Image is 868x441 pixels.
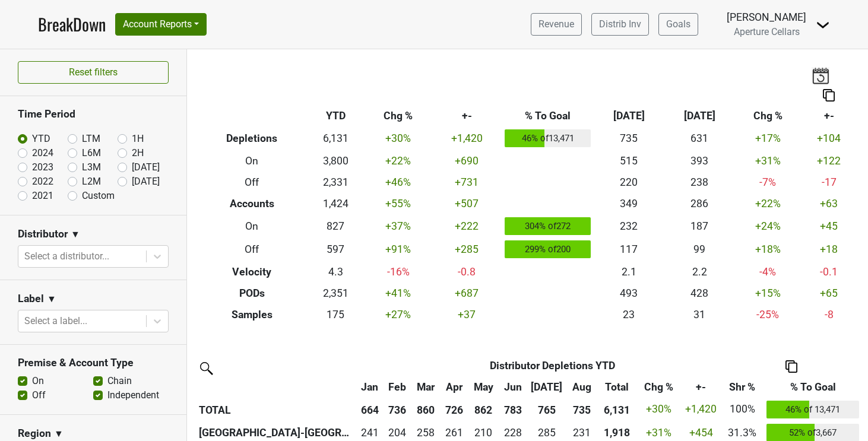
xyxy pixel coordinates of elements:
td: +37 % [365,214,431,238]
label: 1H [132,132,144,146]
td: 493 [594,283,664,304]
div: 204 [387,425,408,440]
td: +1,420 [432,127,502,151]
td: +31 % [735,150,801,172]
td: -0.8 [432,261,502,283]
div: +454 [684,425,718,440]
div: 231 [569,425,593,440]
td: -0.1 [801,261,857,283]
td: 428 [664,283,735,304]
th: Distributor Depletions YTD [384,355,721,376]
td: +17 % [735,127,801,151]
td: 238 [664,172,735,193]
th: Chg % [365,106,431,127]
img: last_updated_date [812,67,829,84]
th: % To Goal: activate to sort column ascending [764,376,862,398]
label: 2H [132,146,144,160]
span: ▼ [47,292,56,306]
th: Off [198,172,306,193]
span: +1,420 [685,403,717,415]
th: +- [432,106,502,127]
label: 2021 [32,189,53,203]
td: +222 [432,214,502,238]
th: 6,131 [597,398,637,421]
span: ▼ [54,427,64,441]
th: 736 [384,398,411,421]
td: 2,331 [306,172,365,193]
th: 862 [468,398,499,421]
th: Mar: activate to sort column ascending [411,376,441,398]
span: Aperture Cellars [734,26,800,37]
label: Independent [107,388,159,402]
label: LTM [82,132,100,146]
th: Jul: activate to sort column ascending [527,376,566,398]
th: Chg % [735,106,801,127]
td: 6,131 [306,127,365,151]
div: 285 [530,425,564,440]
td: +731 [432,172,502,193]
label: Chain [107,374,132,388]
label: L6M [82,146,101,160]
td: +104 [801,127,857,151]
td: 99 [664,238,735,262]
th: 783 [499,398,527,421]
a: Distrib Inv [591,13,649,36]
td: 31 [664,304,735,325]
th: [DATE] [594,106,664,127]
td: +22 % [735,193,801,214]
th: Chg %: activate to sort column ascending [637,376,681,398]
td: 3,800 [306,150,365,172]
th: 860 [411,398,441,421]
td: 349 [594,193,664,214]
td: 4.3 [306,261,365,283]
th: Velocity [198,261,306,283]
h3: Premise & Account Type [18,357,169,369]
td: 631 [664,127,735,151]
label: 2023 [32,160,53,175]
h3: Time Period [18,108,169,120]
td: +41 % [365,283,431,304]
th: 726 [441,398,468,421]
td: 515 [594,150,664,172]
div: 1,918 [599,425,634,440]
span: ▼ [71,227,80,242]
th: +-: activate to sort column ascending [681,376,721,398]
a: Revenue [531,13,582,36]
th: Depletions [198,127,306,151]
td: 2.2 [664,261,735,283]
td: +45 [801,214,857,238]
td: -17 [801,172,857,193]
th: Jun: activate to sort column ascending [499,376,527,398]
th: YTD [306,106,365,127]
div: 210 [471,425,496,440]
label: YTD [32,132,50,146]
td: 2,351 [306,283,365,304]
th: % To Goal [502,106,594,127]
img: Copy to clipboard [823,89,835,101]
th: Samples [198,304,306,325]
td: 286 [664,193,735,214]
img: filter [196,358,215,377]
td: +687 [432,283,502,304]
td: 735 [594,127,664,151]
td: +18 % [735,238,801,262]
td: -4 % [735,261,801,283]
h3: Label [18,293,44,305]
td: -25 % [735,304,801,325]
div: 261 [443,425,465,440]
label: L2M [82,175,101,189]
td: +37 [432,304,502,325]
div: 241 [359,425,381,440]
td: +46 % [365,172,431,193]
th: 664 [356,398,384,421]
td: +55 % [365,193,431,214]
label: [DATE] [132,160,160,175]
label: 2024 [32,146,53,160]
div: 228 [502,425,524,440]
th: Accounts [198,193,306,214]
td: +507 [432,193,502,214]
td: -16 % [365,261,431,283]
td: +18 [801,238,857,262]
label: Custom [82,189,115,203]
th: Total: activate to sort column ascending [597,376,637,398]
